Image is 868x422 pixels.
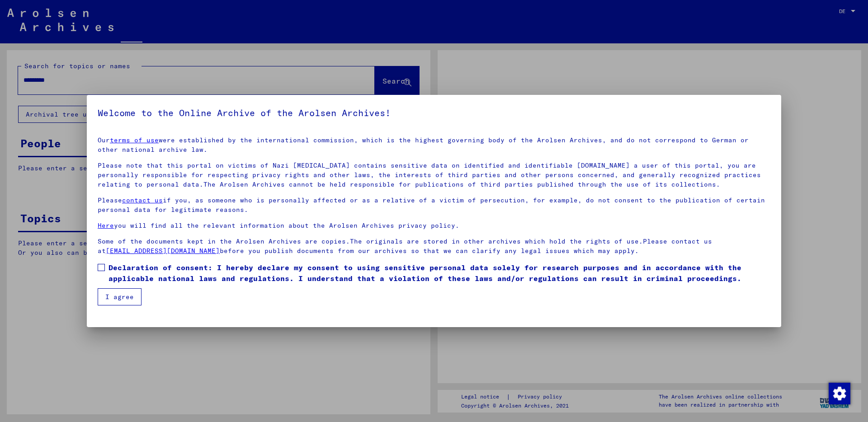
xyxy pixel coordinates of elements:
[98,237,770,256] p: Some of the documents kept in the Arolsen Archives are copies.The originals are stored in other a...
[110,136,159,144] a: terms of use
[98,196,770,215] p: Please if you, as someone who is personally affected or as a relative of a victim of persecution,...
[98,136,770,155] p: Our were established by the international commission, which is the highest governing body of the ...
[122,196,163,204] a: contact us
[98,161,770,189] p: Please note that this portal on victims of Nazi [MEDICAL_DATA] contains sensitive data on identif...
[108,262,770,284] span: Declaration of consent: I hereby declare my consent to using sensitive personal data solely for r...
[98,106,770,120] h5: Welcome to the Online Archive of the Arolsen Archives!
[829,383,850,404] img: Change consent
[98,288,142,305] button: I agree
[98,221,770,230] p: you will find all the relevant information about the Arolsen Archives privacy policy.
[106,247,220,255] a: [EMAIL_ADDRESS][DOMAIN_NAME]
[98,221,114,230] a: Here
